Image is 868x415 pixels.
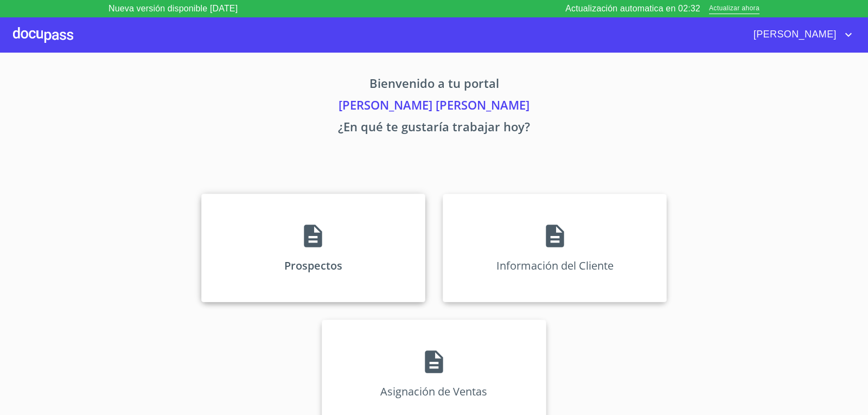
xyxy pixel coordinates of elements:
[496,258,614,273] p: Información del Cliente
[565,2,700,15] p: Actualización automatica en 02:32
[100,118,768,139] p: ¿En qué te gustaría trabajar hoy?
[745,26,855,43] button: account of current user
[100,96,768,118] p: [PERSON_NAME] [PERSON_NAME]
[709,3,759,15] span: Actualizar ahora
[380,384,487,399] p: Asignación de Ventas
[108,2,238,15] p: Nueva versión disponible [DATE]
[745,26,842,43] span: [PERSON_NAME]
[100,74,768,96] p: Bienvenido a tu portal
[284,258,342,273] p: Prospectos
